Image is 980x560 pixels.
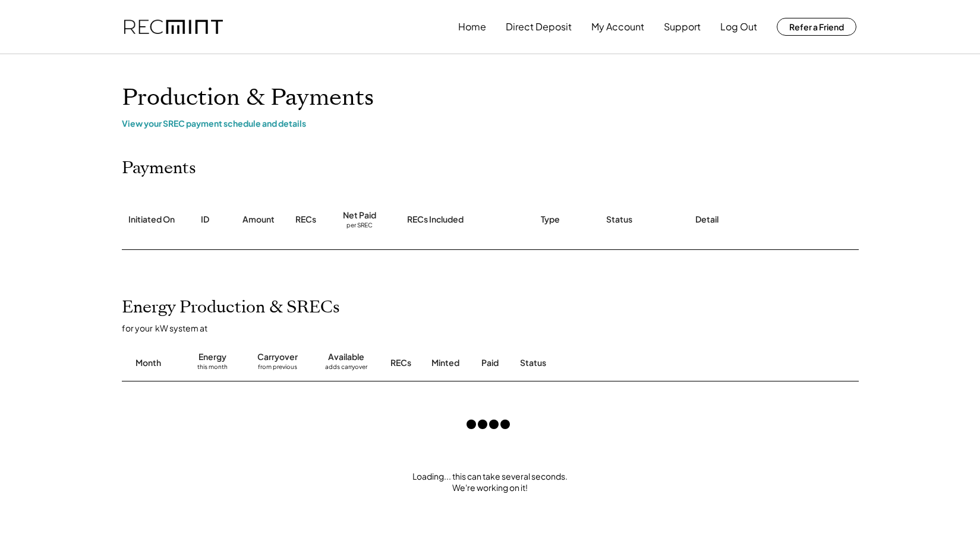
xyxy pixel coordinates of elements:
[346,221,373,230] div: per SREC
[122,84,859,112] h1: Production & Payments
[197,363,228,375] div: this month
[258,363,297,375] div: from previous
[128,214,175,226] div: Initiated On
[122,298,340,318] h2: Energy Production & SRECs
[325,363,367,375] div: adds carryover
[242,214,275,226] div: Amount
[458,15,486,39] button: Home
[481,357,499,369] div: Paid
[541,214,560,226] div: Type
[777,18,856,36] button: Refer a Friend
[136,357,161,369] div: Month
[110,471,871,494] div: Loading... this can take several seconds. We're working on it!
[343,209,376,221] div: Net Paid
[695,214,719,226] div: Detail
[257,351,298,363] div: Carryover
[295,214,316,226] div: RECs
[124,20,223,35] img: recmint-logotype%403x.png
[431,357,459,369] div: Minted
[591,15,644,39] button: My Account
[720,15,757,39] button: Log Out
[606,214,632,226] div: Status
[122,323,871,333] div: for your kW system at
[201,214,209,226] div: ID
[198,351,226,363] div: Energy
[122,118,859,129] div: View your SREC payment schedule and details
[122,158,196,179] h2: Payments
[407,214,464,226] div: RECs Included
[328,351,364,363] div: Available
[390,357,411,369] div: RECs
[664,15,701,39] button: Support
[520,357,722,369] div: Status
[506,15,572,39] button: Direct Deposit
